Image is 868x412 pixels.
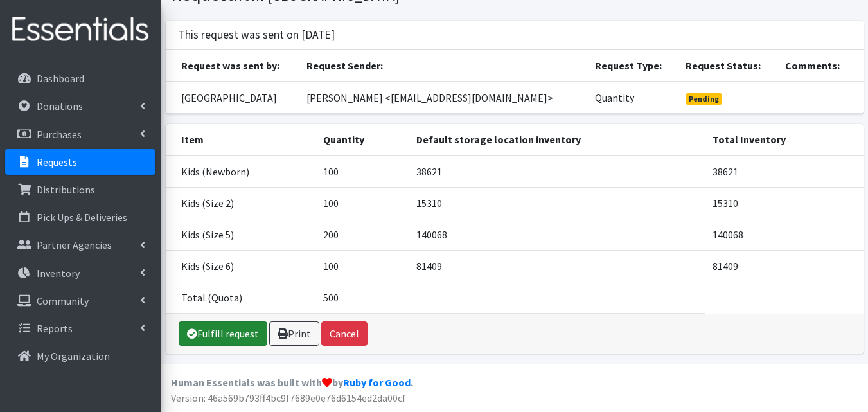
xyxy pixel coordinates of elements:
[171,391,406,404] span: Version: 46a569b793ff4bc9f7689e0e76d6154ed2da00cf
[37,211,127,224] p: Pick Ups & Deliveries
[166,50,299,82] th: Request was sent by:
[5,288,155,314] a: Community
[5,316,155,341] a: Reports
[705,219,864,250] td: 140068
[315,156,409,188] td: 100
[705,124,864,156] th: Total Inventory
[5,204,155,230] a: Pick Ups & Deliveries
[315,124,409,156] th: Quantity
[299,50,587,82] th: Request Sender:
[166,282,316,313] td: Total (Quota)
[315,282,409,313] td: 500
[37,72,84,85] p: Dashboard
[777,50,863,82] th: Comments:
[166,250,316,282] td: Kids (Size 6)
[37,238,112,251] p: Partner Agencies
[37,294,89,307] p: Community
[321,321,368,346] button: Cancel
[5,260,155,286] a: Inventory
[315,187,409,219] td: 100
[166,187,316,219] td: Kids (Size 2)
[315,250,409,282] td: 100
[343,376,411,389] a: Ruby for Good
[705,250,864,282] td: 81409
[686,93,722,105] span: Pending
[587,82,678,114] td: Quantity
[166,82,299,114] td: [GEOGRAPHIC_DATA]
[37,183,95,196] p: Distributions
[299,82,587,114] td: [PERSON_NAME] <[EMAIL_ADDRESS][DOMAIN_NAME]>
[5,8,155,51] img: HumanEssentials
[37,128,82,141] p: Purchases
[5,121,155,147] a: Purchases
[705,156,864,188] td: 38621
[409,187,705,219] td: 15310
[705,187,864,219] td: 15310
[269,321,319,346] a: Print
[678,50,777,82] th: Request Status:
[5,149,155,175] a: Requests
[409,156,705,188] td: 38621
[5,177,155,202] a: Distributions
[37,156,77,168] p: Requests
[315,219,409,250] td: 200
[166,124,316,156] th: Item
[37,350,110,363] p: My Organization
[5,343,155,369] a: My Organization
[587,50,678,82] th: Request Type:
[171,376,413,389] strong: Human Essentials was built with by .
[166,219,316,250] td: Kids (Size 5)
[409,124,705,156] th: Default storage location inventory
[37,267,80,280] p: Inventory
[37,100,83,112] p: Donations
[5,232,155,258] a: Partner Agencies
[179,321,267,346] a: Fulfill request
[5,93,155,119] a: Donations
[179,28,335,42] h3: This request was sent on [DATE]
[166,156,316,188] td: Kids (Newborn)
[409,250,705,282] td: 81409
[37,322,73,335] p: Reports
[409,219,705,250] td: 140068
[5,66,155,91] a: Dashboard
